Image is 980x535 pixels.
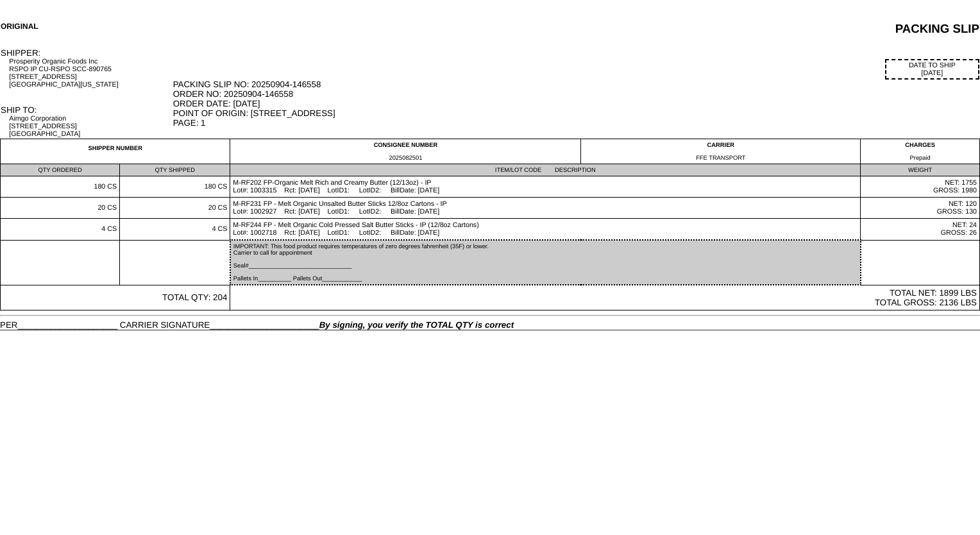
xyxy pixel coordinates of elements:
td: TOTAL NET: 1899 LBS TOTAL GROSS: 2136 LBS [230,285,980,310]
td: CONSIGNEE NUMBER [230,139,581,164]
div: SHIP TO: [1,105,172,115]
td: 180 CS [1,176,120,198]
div: Prepaid [863,155,977,161]
td: NET: 24 GROSS: 26 [861,219,980,241]
div: PACKING SLIP NO: 20250904-146558 ORDER NO: 20250904-146558 ORDER DATE: [DATE] POINT OF ORIGIN: [S... [173,80,979,128]
td: 4 CS [1,219,120,241]
td: NET: 120 GROSS: 130 [861,198,980,219]
td: NET: 1755 GROSS: 1980 [861,176,980,198]
div: FFE TRANSPORT [584,155,857,161]
div: 2025082501 [233,155,578,161]
td: QTY ORDERED [1,164,120,176]
td: CARRIER [581,139,861,164]
td: 4 CS [120,219,230,241]
span: By signing, you verify the TOTAL QTY is correct [319,320,514,330]
div: DATE TO SHIP [DATE] [885,59,979,80]
td: 180 CS [120,176,230,198]
td: M-RF244 FP - Melt Organic Cold Pressed Salt Butter Sticks - IP (12/8oz Cartons) Lot#: 1002718 Rct... [230,219,861,241]
td: CHARGES [861,139,980,164]
td: QTY SHIPPED [120,164,230,176]
td: 20 CS [120,198,230,219]
div: PACKING SLIP [307,22,979,36]
div: Prosperity Organic Foods Inc RSPO IP CU-RSPO SCC-890765 [STREET_ADDRESS] [GEOGRAPHIC_DATA][US_STATE] [9,58,171,89]
div: SHIPPER: [1,48,172,58]
div: Aimgo Corporation [STREET_ADDRESS] [GEOGRAPHIC_DATA] [9,115,171,138]
td: TOTAL QTY: 204 [1,285,230,310]
td: IMPORTANT: This food product requires temperatures of zero degrees fahrenheit (35F) or lower. Car... [230,240,861,285]
td: M-RF231 FP - Melt Organic Unsalted Butter Sticks 12/8oz Cartons - IP Lot#: 1002927 Rct: [DATE] Lo... [230,198,861,219]
td: M-RF202 FP-Organic Melt Rich and Creamy Butter (12/13oz) - IP Lot#: 1003315 Rct: [DATE] LotID1: L... [230,176,861,198]
td: ITEM/LOT CODE DESCRIPTION [230,164,861,176]
td: SHIPPER NUMBER [1,139,230,164]
td: 20 CS [1,198,120,219]
td: WEIGHT [861,164,980,176]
